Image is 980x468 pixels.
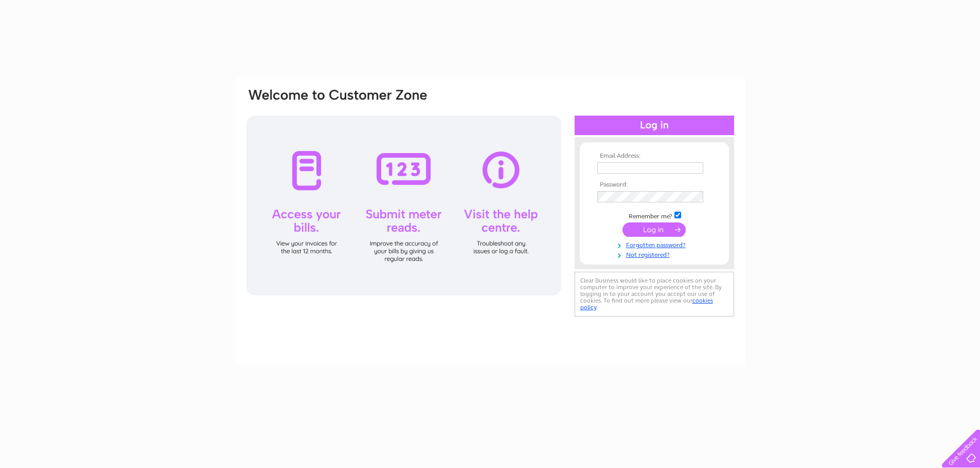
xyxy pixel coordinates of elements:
a: Forgotten password? [597,239,714,249]
a: Not registered? [597,249,714,259]
input: Submit [622,222,686,237]
th: Email Address: [595,153,714,160]
a: cookies policy [580,297,713,311]
div: Clear Business would like to place cookies on your computer to improve your experience of the sit... [575,272,734,316]
td: Remember me? [595,210,714,220]
th: Password: [595,181,714,189]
